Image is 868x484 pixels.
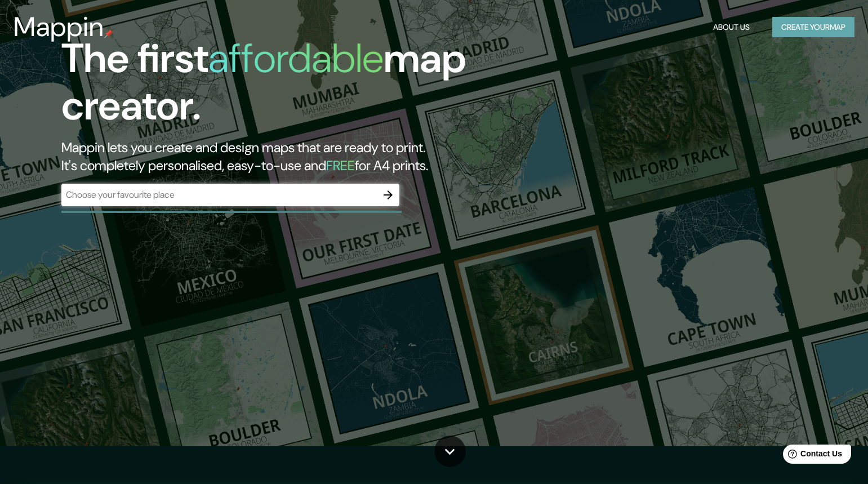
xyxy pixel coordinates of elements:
button: Create yourmap [772,17,854,38]
h1: affordable [208,32,384,85]
iframe: Help widget launcher [768,440,856,472]
h5: FREE [326,157,355,174]
h3: Mappin [14,11,104,43]
h2: Mappin lets you create and design maps that are ready to print. It's completely personalised, eas... [61,139,496,175]
button: About Us [709,17,754,38]
img: mappin-pin [104,29,113,38]
input: Choose your favourite place [61,188,377,201]
h1: The first map creator. [61,35,496,139]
